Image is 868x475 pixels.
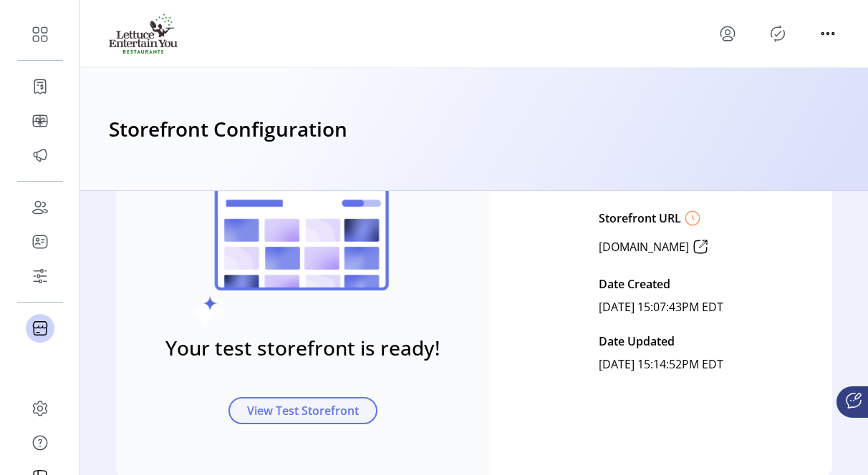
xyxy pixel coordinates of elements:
button: menu [816,22,839,45]
p: Date Updated [599,330,675,353]
p: [DOMAIN_NAME] [599,238,689,255]
p: [DATE] 15:07:43PM EDT [599,295,723,318]
p: Storefront URL [599,210,681,227]
h3: Your test storefront is ready! [165,333,440,363]
span: View Test Storefront [247,402,359,419]
button: menu [716,22,739,45]
p: [DATE] 15:14:52PM EDT [599,353,723,376]
img: logo [109,14,178,54]
p: Date Created [599,273,670,295]
button: View Test Storefront [228,397,377,424]
h3: Storefront Configuration [109,114,347,145]
button: Publisher Panel [766,22,789,45]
